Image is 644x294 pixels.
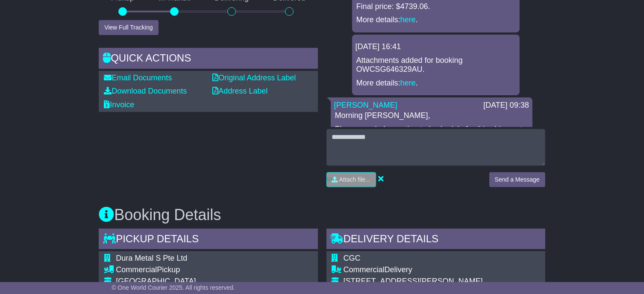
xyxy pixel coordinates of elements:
[99,229,318,252] div: Pickup Details
[335,111,528,121] p: Morning [PERSON_NAME],
[104,87,187,95] a: Download Documents
[400,15,416,24] a: here
[334,101,397,109] a: [PERSON_NAME]
[356,79,515,88] p: More details: .
[99,206,545,223] h3: Booking Details
[356,2,515,12] p: Final price: $4739.06.
[356,56,515,74] p: Attachments added for booking OWCSG646329AU.
[116,277,309,286] div: [GEOGRAPHIC_DATA]
[356,42,516,52] div: [DATE] 16:41
[344,277,537,286] div: [STREET_ADDRESS][PERSON_NAME]
[344,265,385,274] span: Commercial
[112,284,235,291] span: © One World Courier 2025. All rights reserved.
[326,229,545,252] div: Delivery Details
[344,254,361,262] span: CGC
[344,265,537,275] div: Delivery
[104,73,172,82] a: Email Documents
[489,172,545,187] button: Send a Message
[99,20,158,35] button: View Full Tracking
[104,100,134,109] a: Invoice
[483,101,529,110] div: [DATE] 09:38
[99,48,318,71] div: Quick Actions
[116,254,187,262] span: Dura Metal S Pte Ltd
[400,79,416,87] a: here
[116,265,157,274] span: Commercial
[335,125,528,180] p: Please see below estimated schedule for this shipment: TBC: 17/09 Vessel: Olympic Bay / 0PZ78S1NL...
[116,265,309,275] div: Pickup
[212,87,268,95] a: Address Label
[356,15,515,25] p: More details: .
[212,73,296,82] a: Original Address Label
